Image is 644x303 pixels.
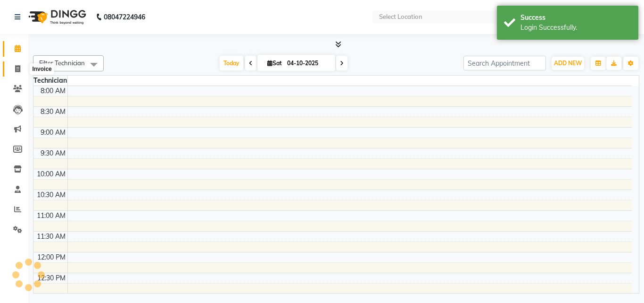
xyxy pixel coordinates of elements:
div: Invoice [30,63,54,75]
button: ADD NEW [552,57,584,70]
div: 8:30 AM [39,107,67,117]
span: Sat [265,60,284,67]
div: Select Location [379,12,422,22]
div: 12:00 PM [35,252,67,262]
div: 10:00 AM [35,169,67,179]
div: 10:30 AM [35,190,67,200]
span: Today [220,56,243,70]
div: 12:30 PM [35,273,67,283]
span: Filter Technician [39,59,85,67]
div: 11:30 AM [35,232,67,242]
b: 08047224946 [104,4,145,30]
span: ADD NEW [554,60,582,67]
div: Technician [33,76,67,86]
input: Search Appointment [463,56,546,70]
div: 11:00 AM [35,211,67,221]
div: 8:00 AM [39,86,67,96]
div: 9:00 AM [39,128,67,138]
div: Success [520,13,631,23]
div: Login Successfully. [520,23,631,33]
img: logo [24,4,89,30]
input: 2025-10-04 [284,56,331,70]
div: 9:30 AM [39,148,67,158]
